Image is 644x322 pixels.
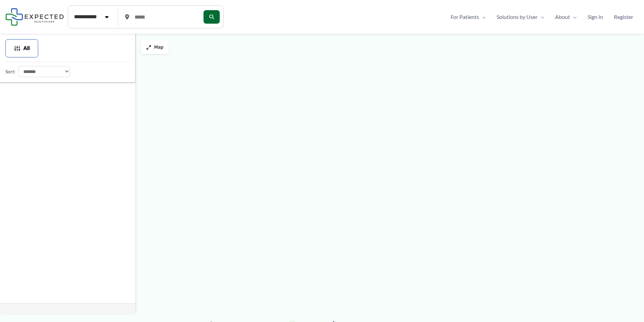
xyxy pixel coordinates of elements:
label: Sort: [5,67,16,76]
img: Filter [14,45,21,52]
span: For Patients [451,12,479,22]
span: Sign In [588,12,603,22]
span: Register [614,12,633,22]
button: Map [141,41,169,54]
span: About [555,12,570,22]
span: Solutions by User [497,12,538,22]
a: Sign In [582,12,609,22]
span: Menu Toggle [479,12,486,22]
a: Solutions by UserMenu Toggle [491,12,550,22]
span: Menu Toggle [538,12,544,22]
img: Expected Healthcare Logo - side, dark font, small [5,8,64,25]
a: AboutMenu Toggle [550,12,582,22]
span: Map [154,45,164,50]
a: Register [609,12,639,22]
button: All [5,39,38,57]
img: Maximize [146,45,151,50]
span: All [23,46,30,51]
a: For PatientsMenu Toggle [445,12,491,22]
span: Menu Toggle [570,12,577,22]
